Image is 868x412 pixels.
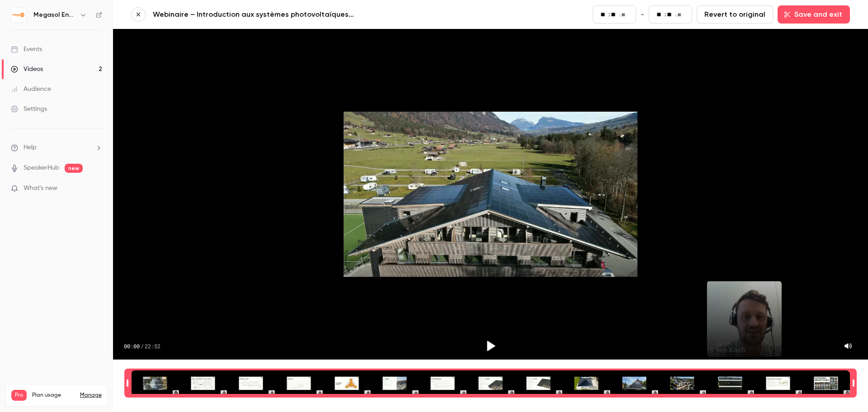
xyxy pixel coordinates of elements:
div: Events [11,45,42,54]
input: seconds [611,9,618,19]
span: : [665,10,666,19]
a: Manage [80,392,102,399]
li: help-dropdown-opener [11,143,102,152]
span: . [619,10,620,19]
span: new [65,164,83,173]
button: Play [480,335,501,357]
button: Save and exit [778,5,850,24]
button: Mute [839,337,857,355]
fieldset: 00:00.00 [593,5,636,24]
div: Time range seconds start time [124,369,131,397]
fieldset: 22:52.33 [649,5,692,24]
span: What's new [24,184,57,193]
input: minutes [656,9,664,19]
span: - [641,9,644,20]
span: 00:00 [124,342,140,350]
span: 22:52 [145,342,160,350]
span: . [675,10,676,19]
div: 00:00 [124,342,160,350]
input: seconds [667,9,674,19]
span: / [141,342,144,350]
a: Webinaire – Introduction aux systèmes photovoltaïques intégrés en toiture Megasol [153,9,370,20]
div: Settings [11,104,47,114]
img: Megasol Energie AG [11,8,26,22]
input: milliseconds [677,10,684,20]
button: Revert to original [697,5,773,24]
span: Plan usage [32,392,75,399]
div: Time range seconds end time [850,369,857,397]
section: Video player [113,29,868,360]
div: Videos [11,65,43,74]
h6: Megasol Energie AG [33,10,76,19]
input: milliseconds [621,10,628,20]
span: Pro [11,390,27,401]
input: minutes [600,9,608,19]
a: SpeakerHub [24,163,59,173]
div: Time range selector [131,370,850,396]
span: : [609,10,610,19]
span: Help [24,143,37,152]
div: Audience [11,85,51,94]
